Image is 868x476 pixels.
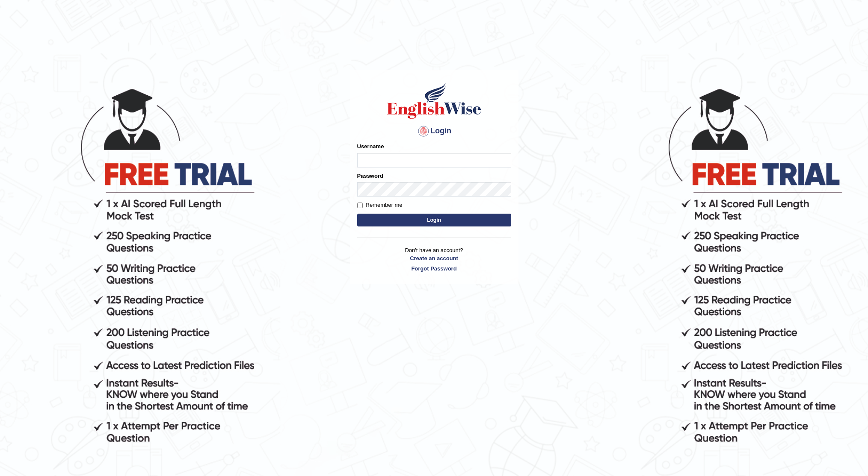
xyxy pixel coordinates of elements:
h4: Login [357,124,511,138]
label: Username [357,142,384,150]
img: Logo of English Wise sign in for intelligent practice with AI [385,82,483,120]
input: Remember me [357,203,363,208]
label: Remember me [357,201,403,209]
a: Create an account [357,254,511,262]
label: Password [357,172,383,180]
button: Login [357,214,511,226]
p: Don't have an account? [357,246,511,273]
a: Forgot Password [357,264,511,273]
